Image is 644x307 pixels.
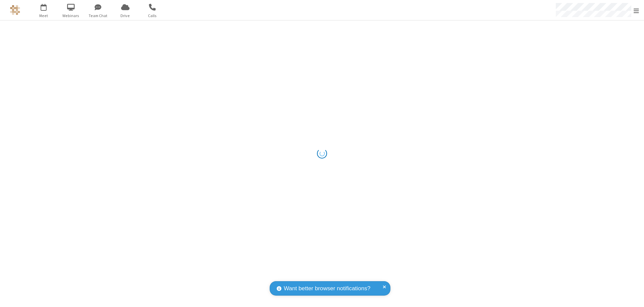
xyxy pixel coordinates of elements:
[10,5,20,15] img: QA Selenium DO NOT DELETE OR CHANGE
[284,284,370,293] span: Want better browser notifications?
[140,13,165,19] span: Calls
[31,13,56,19] span: Meet
[58,13,84,19] span: Webinars
[113,13,138,19] span: Drive
[86,13,111,19] span: Team Chat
